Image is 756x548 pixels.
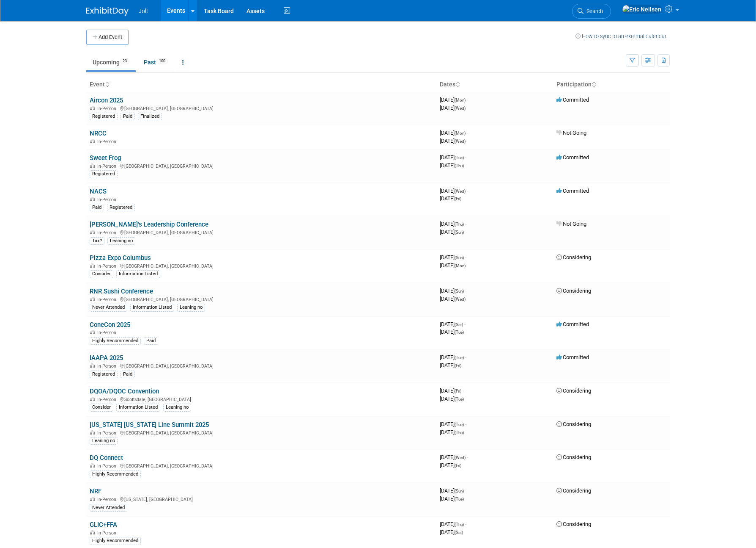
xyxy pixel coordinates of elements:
div: Registered [90,113,118,120]
span: Considering [556,454,591,460]
span: In-Person [97,397,119,402]
span: [DATE] [440,454,468,460]
span: [DATE] [440,329,464,335]
img: In-Person Event [90,230,95,234]
span: Considering [556,487,591,494]
span: [DATE] [440,362,461,368]
div: Scottsdale, [GEOGRAPHIC_DATA] [90,396,433,402]
img: In-Person Event [90,363,95,368]
img: ExhibitDay [86,7,129,16]
span: Considering [556,254,591,260]
a: Pizza Expo Columbus [90,254,151,262]
div: Paid [121,371,135,378]
div: Consider [90,404,113,411]
span: - [465,254,466,260]
span: Committed [556,154,589,161]
span: (Thu) [455,522,464,527]
img: In-Person Event [90,297,95,301]
span: (Mon) [455,98,466,102]
div: Leaning no [163,404,191,411]
span: [DATE] [440,254,466,260]
span: - [465,154,466,161]
span: In-Person [97,106,119,111]
th: Participation [553,77,670,92]
div: [US_STATE], [GEOGRAPHIC_DATA] [90,495,433,502]
a: NRCC [90,130,107,137]
span: (Sun) [455,489,464,493]
span: Search [583,8,603,14]
span: (Mon) [455,263,466,268]
span: [DATE] [440,288,466,294]
span: [DATE] [440,221,466,227]
span: (Tue) [455,155,464,160]
img: In-Person Event [90,106,95,110]
span: [DATE] [440,354,466,360]
div: Information Listed [116,270,160,278]
a: [PERSON_NAME]'s Leadership Conference [90,221,208,228]
span: [DATE] [440,396,464,402]
span: In-Person [97,463,119,469]
span: [DATE] [440,195,461,202]
a: Upcoming23 [86,54,136,70]
div: [GEOGRAPHIC_DATA], [GEOGRAPHIC_DATA] [90,105,433,111]
span: Jolt [139,8,148,14]
div: Leaning no [90,437,118,445]
a: Sort by Start Date [455,81,460,88]
a: Sweet Frog [90,154,121,162]
a: GLIC+FFA [90,521,117,529]
span: [DATE] [440,154,466,161]
span: (Fri) [455,463,461,468]
span: Committed [556,188,589,194]
span: (Tue) [455,397,464,401]
div: Leaning no [107,237,135,245]
div: Information Listed [130,304,174,311]
a: [US_STATE] [US_STATE] Line Summit 2025 [90,421,209,429]
span: [DATE] [440,495,464,502]
span: Committed [556,354,589,360]
span: (Tue) [455,330,464,335]
div: [GEOGRAPHIC_DATA], [GEOGRAPHIC_DATA] [90,262,433,269]
span: In-Person [97,430,119,436]
span: Considering [556,288,591,294]
span: (Mon) [455,131,466,136]
span: Considering [556,387,591,394]
span: (Wed) [455,297,466,302]
div: Paid [90,204,104,211]
span: - [465,354,466,360]
img: In-Person Event [90,497,95,501]
img: In-Person Event [90,163,95,168]
span: (Sun) [455,255,464,260]
div: Highly Recommended [90,471,141,478]
span: (Thu) [455,430,464,435]
span: [DATE] [440,229,464,235]
div: [GEOGRAPHIC_DATA], [GEOGRAPHIC_DATA] [90,229,433,235]
a: RNR Sushi Conference [90,288,153,295]
img: In-Person Event [90,139,95,143]
span: In-Person [97,230,119,235]
a: Search [572,4,611,19]
div: [GEOGRAPHIC_DATA], [GEOGRAPHIC_DATA] [90,362,433,369]
span: Not Going [556,221,586,227]
a: DQOA/DQOC Convention [90,387,159,395]
span: [DATE] [440,105,466,111]
span: (Thu) [455,222,464,227]
span: - [467,130,468,136]
span: [DATE] [440,421,466,427]
span: In-Person [97,530,119,536]
a: NRF [90,487,101,495]
img: Eric Neilsen [622,5,662,14]
span: [DATE] [440,262,466,268]
span: - [467,454,468,460]
div: [GEOGRAPHIC_DATA], [GEOGRAPHIC_DATA] [90,162,433,169]
span: - [465,288,466,294]
a: How to sync to an external calendar... [575,33,670,39]
span: (Sun) [455,289,464,293]
div: Highly Recommended [90,337,141,345]
span: In-Person [97,297,119,302]
span: 100 [156,58,168,64]
a: IAAPA 2025 [90,354,123,362]
span: Committed [556,97,589,103]
span: - [465,521,466,527]
span: [DATE] [440,97,468,103]
span: In-Person [97,139,119,144]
